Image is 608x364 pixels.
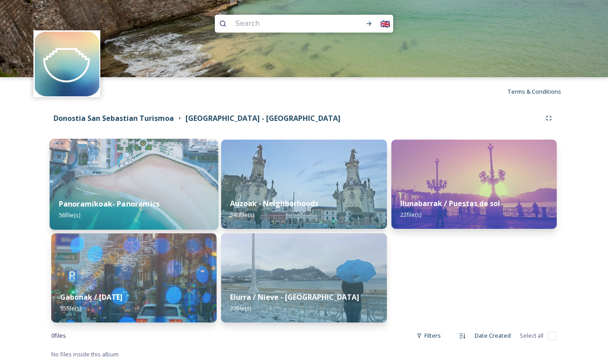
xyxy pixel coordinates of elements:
[49,139,218,230] img: Concha%2520-%2520Plano%2520cenital%25201%2520-%2520Paul%2520Michael.jpg
[230,304,251,312] span: 22 file(s)
[391,140,557,229] img: atardecer---barandilla-de-la-concha_31868792993_o.jpg
[53,113,174,123] strong: Donostia San Sebastian Turismoa
[221,233,386,323] img: elurra-28-02-18-2_40507294572_o.jpg
[520,331,543,340] span: Select all
[60,292,123,302] strong: Gabonak / [DATE]
[231,14,345,33] input: Search
[507,87,561,95] span: Terms & Conditions
[59,211,80,219] span: 56 file(s)
[221,140,386,229] img: puerta-brandemburgo_38280459951_o.jpg
[470,327,515,344] div: Date Created
[185,113,341,123] strong: [GEOGRAPHIC_DATA] - [GEOGRAPHIC_DATA]
[230,292,359,302] strong: Elurra / Nieve - [GEOGRAPHIC_DATA]
[35,32,99,96] img: images.jpeg
[230,211,254,219] span: 340 file(s)
[59,199,160,209] strong: Panoramikoak- Panoramics
[60,304,81,312] span: 55 file(s)
[412,327,445,344] div: Filters
[377,16,393,32] div: 🇬🇧
[51,331,66,340] span: 0 file s
[400,199,500,208] strong: Ilunabarrak / Puestas de sol
[230,199,318,208] strong: Auzoak - Neighborhoods
[400,211,421,219] span: 22 file(s)
[51,233,217,323] img: gabonaknavidad_44963969035_o.jpg
[51,350,119,358] span: No files inside this album
[507,86,575,97] a: Terms & Conditions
